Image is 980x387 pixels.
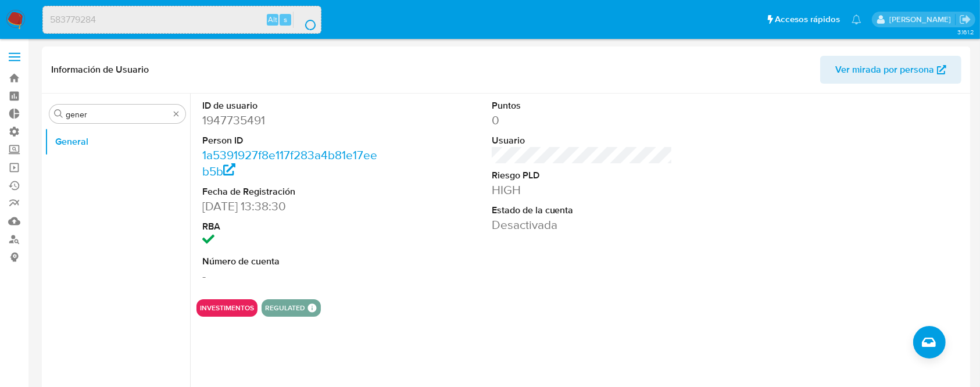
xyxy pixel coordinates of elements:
span: s [284,14,287,25]
a: 1a5391927f8e117f283a4b81e17eeb5b [202,146,377,180]
p: camila.tresguerres@mercadolibre.com [889,14,955,25]
dd: [DATE] 13:38:30 [202,198,384,214]
input: Buscar [66,109,169,120]
span: Accesos rápidos [775,13,840,26]
dt: Riesgo PLD [492,169,673,182]
dd: 1947735491 [202,112,384,128]
dt: Estado de la cuenta [492,204,673,217]
button: Buscar [54,109,63,119]
dd: 0 [492,112,673,128]
dt: RBA [202,220,384,233]
h1: Información de Usuario [51,64,149,76]
dd: HIGH [492,182,673,198]
button: Ver mirada por persona [820,56,961,84]
dt: Person ID [202,134,384,147]
dt: ID de usuario [202,99,384,112]
a: Notificaciones [852,15,861,24]
dd: - [202,268,384,284]
dt: Puntos [492,99,673,112]
dd: Desactivada [492,217,673,233]
button: General [45,128,190,156]
a: Salir [959,13,971,26]
dt: Número de cuenta [202,255,384,268]
span: Ver mirada por persona [835,56,934,84]
input: Buscar usuario o caso... [43,12,321,27]
button: search-icon [293,12,317,28]
button: Borrar [171,109,181,119]
dt: Usuario [492,134,673,147]
dt: Fecha de Registración [202,185,384,198]
span: Alt [268,14,277,25]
